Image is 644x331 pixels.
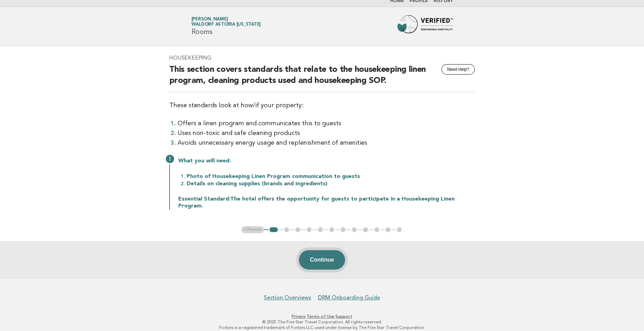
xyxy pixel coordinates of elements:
[292,314,306,319] a: Privacy
[169,54,475,61] h3: Housekeeping
[187,173,475,180] li: Photo of Housekeeping Linen Program communication to guests
[169,101,475,110] p: These standards look at how/if your property:
[191,23,261,27] span: Waldorf Astoria [US_STATE]
[178,196,475,210] p: The hotel offers the opportunity for guests to participate in a Housekeeping Linen Program.
[441,64,474,75] button: Need Help?
[191,17,261,35] h1: Rooms
[169,64,475,92] h2: This section covers standards that relate to the housekeeping linen program, cleaning products us...
[178,128,475,138] li: Uses non-toxic and safe cleaning products
[178,119,475,128] li: Offers a linen program and communicates this to guests
[110,325,534,330] p: Forbes is a registered trademark of Forbes LLC used under license by The Five Star Travel Corpora...
[110,314,534,319] p: · ·
[318,294,380,301] a: DRM Onboarding Guide
[264,294,311,301] a: Section Overviews
[178,138,475,148] li: Avoids unnecessary energy usage and replenishment of amenities
[187,180,475,187] li: Details on cleaning supplies (brands and ingredients)
[299,250,345,270] button: Continue
[178,196,230,202] strong: Essential Standard:
[335,314,352,319] a: Support
[178,158,475,164] p: What you will need:
[397,15,453,37] img: Forbes Travel Guide
[307,314,334,319] a: Terms of Use
[191,17,261,27] a: [PERSON_NAME]Waldorf Astoria [US_STATE]
[268,226,278,233] button: 1
[110,319,534,325] p: © 2025 The Five Star Travel Corporation. All rights reserved.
